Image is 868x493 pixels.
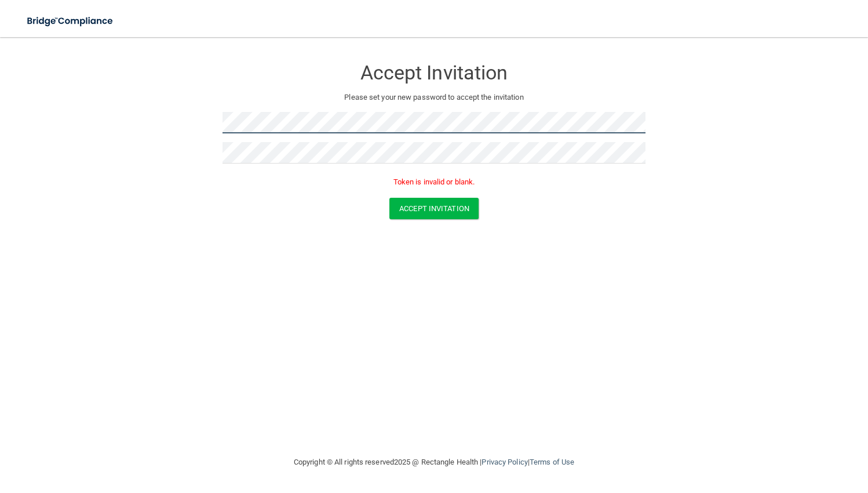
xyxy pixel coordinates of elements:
[389,198,479,219] button: Accept Invitation
[530,458,574,466] a: Terms of Use
[482,458,527,466] a: Privacy Policy
[223,175,645,189] p: Token is invalid or blank.
[17,9,124,33] img: bridge_compliance_login_screen.278c3ca4.svg
[231,90,637,104] p: Please set your new password to accept the invitation
[223,444,645,481] div: Copyright © All rights reserved 2025 @ Rectangle Health | |
[223,62,645,84] h3: Accept Invitation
